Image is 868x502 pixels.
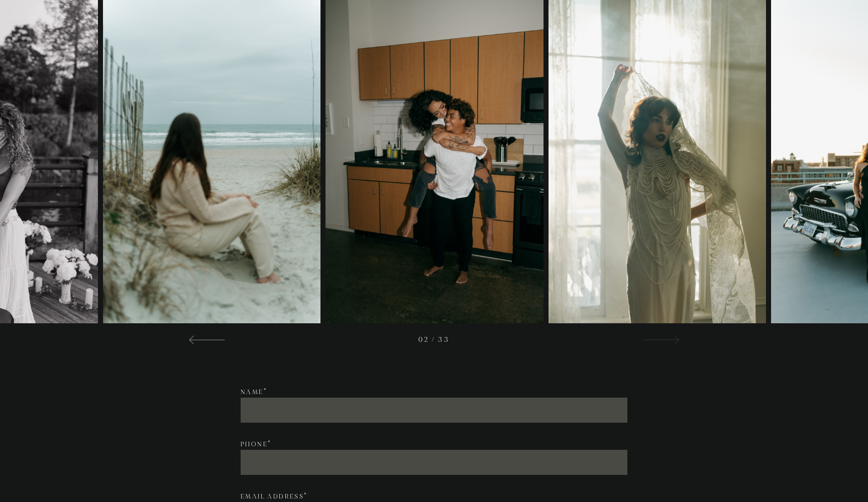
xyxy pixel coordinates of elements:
span: 33 [438,335,450,344]
label: Name [241,388,267,397]
label: Email address [241,492,308,501]
label: Phone [241,440,271,449]
span: 02 [418,335,429,344]
span: / [431,335,436,344]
